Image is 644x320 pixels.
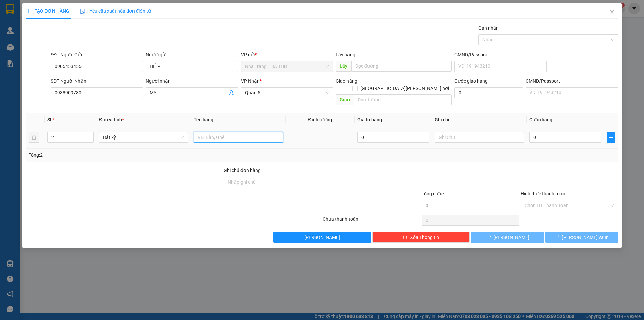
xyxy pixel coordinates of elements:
span: close [609,10,615,15]
span: loading [554,235,562,239]
span: Đơn vị tính [99,117,124,122]
label: Gán nhãn [478,25,499,31]
button: [PERSON_NAME] và In [545,232,618,243]
span: Bất kỳ [103,132,184,142]
span: [PERSON_NAME] và In [562,234,609,241]
span: [PERSON_NAME] [304,234,340,241]
span: Lấy [336,61,351,72]
input: Dọc đường [354,94,452,105]
span: Giao hàng [336,78,357,84]
div: Tổng: 2 [29,151,249,159]
span: plus [607,135,615,140]
div: Chưa thanh toán [322,215,421,227]
span: Yêu cầu xuất hóa đơn điện tử [80,8,151,14]
span: TẠO ĐƠN HÀNG [26,8,69,14]
input: Ghi Chú [435,132,524,143]
span: user-add [229,90,234,95]
th: Ghi chú [432,113,527,126]
span: Lấy hàng [336,52,355,57]
div: CMND/Passport [454,51,547,58]
input: 0 [357,132,429,143]
span: Tên hàng [194,117,213,122]
span: Cước hàng [529,117,552,122]
span: loading [486,235,493,239]
button: Close [603,3,622,22]
span: delete [402,235,407,240]
span: Giá trị hàng [357,117,382,122]
span: [GEOGRAPHIC_DATA][PERSON_NAME] nơi [358,85,452,92]
span: SL [47,117,53,122]
button: [PERSON_NAME] [273,232,371,243]
button: delete [29,132,39,143]
button: deleteXóa Thông tin [372,232,470,243]
input: Dọc đường [351,61,452,72]
span: Quận 5 [245,88,329,98]
span: plus [26,9,31,13]
img: icon [80,9,86,14]
div: SĐT Người Nhận [51,77,143,85]
div: CMND/Passport [526,77,618,85]
div: Người gửi [146,51,238,58]
button: plus [607,132,615,143]
button: [PERSON_NAME] [471,232,544,243]
div: SĐT Người Gửi [51,51,143,58]
span: Tổng cước [422,191,444,196]
span: Xóa Thông tin [410,234,439,241]
input: Ghi chú đơn hàng [224,177,321,187]
input: Cước giao hàng [454,87,523,98]
span: Nha Trang_18A THĐ [245,61,329,72]
div: Người nhận [146,77,238,85]
span: Định lượng [308,117,332,122]
span: VP Nhận [241,78,260,84]
div: VP gửi [241,51,333,58]
label: Hình thức thanh toán [521,191,565,196]
input: VD: Bàn, Ghế [194,132,283,143]
span: Giao [336,94,354,105]
label: Cước giao hàng [454,78,488,84]
span: [PERSON_NAME] [493,234,529,241]
label: Ghi chú đơn hàng [224,168,261,173]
